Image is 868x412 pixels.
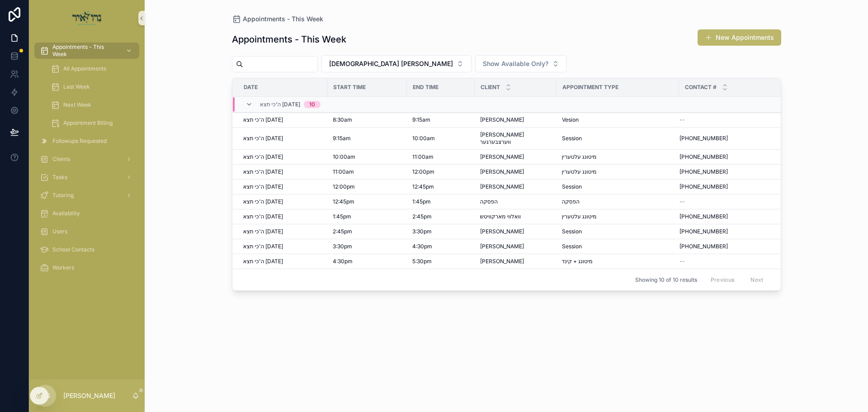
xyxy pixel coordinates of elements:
[679,183,783,190] a: [PHONE_NUMBER]
[412,153,434,161] span: 11:00am
[34,187,139,204] a: Tutoring
[34,223,139,240] a: Users
[562,168,597,175] span: מיטונג עלטערין
[679,228,783,235] a: [PHONE_NUMBER]
[243,228,322,235] a: ה'כי תצא [DATE]
[52,246,94,253] span: School Contacts
[480,243,524,250] span: [PERSON_NAME]
[333,243,352,250] span: 3:30pm
[333,168,401,175] a: 11:00am
[412,258,432,265] span: 5:30pm
[562,213,674,220] a: מיטונג עלטערין
[562,116,579,123] span: Vesion
[412,116,430,123] span: 9:15am
[480,153,551,161] a: [PERSON_NAME]
[562,258,593,265] span: מיטונג + קינד
[562,243,582,250] span: Session
[321,55,472,72] button: Select Button
[481,84,500,91] span: Client
[412,198,469,205] a: 1:45pm
[679,153,728,161] span: [PHONE_NUMBER]
[480,213,551,220] a: וואלווי מארקוויטש
[243,243,322,250] a: ה'כי תצא [DATE]
[412,183,469,190] a: 12:45pm
[475,55,567,72] button: Select Button
[333,258,353,265] span: 4:30pm
[480,198,498,205] span: הפסקה
[483,59,548,68] span: Show Available Only?
[562,84,618,91] span: Appointment Type
[412,228,469,235] a: 3:30pm
[679,116,685,123] span: --
[562,135,582,142] span: Session
[45,97,139,113] a: Next Week
[562,198,580,205] span: הפסקה
[635,276,697,284] span: Showing 10 of 10 results
[34,260,139,276] a: Workers
[480,116,551,123] a: [PERSON_NAME]
[679,168,783,175] a: [PHONE_NUMBER]
[679,168,728,175] span: [PHONE_NUMBER]
[333,228,401,235] a: 2:45pm
[562,243,674,250] a: Session
[480,228,524,235] span: [PERSON_NAME]
[679,135,783,142] a: [PHONE_NUMBER]
[480,131,551,146] a: [PERSON_NAME] ווערצבערגער
[412,168,434,175] span: 12:00pm
[52,156,70,163] span: Clients
[480,258,551,265] a: [PERSON_NAME]
[260,101,301,108] span: ה'כי תצא [DATE]
[562,153,597,161] span: מיטונג עלטערין
[562,153,674,161] a: מיטונג עלטערין
[63,119,113,127] span: Appointment Billing
[679,198,685,205] span: --
[52,210,80,217] span: Availability
[63,83,90,90] span: Last Week
[333,153,355,161] span: 10:00am
[679,153,783,161] a: [PHONE_NUMBER]
[243,135,283,142] span: ה'כי תצא [DATE]
[34,169,139,185] a: Tasks
[232,14,323,24] a: Appointments - This Week
[243,14,323,24] span: Appointments - This Week
[45,115,139,131] a: Appointment Billing
[480,228,551,235] a: [PERSON_NAME]
[333,116,401,123] a: 8:30am
[333,116,352,123] span: 8:30am
[679,135,728,142] span: [PHONE_NUMBER]
[480,198,551,205] a: הפסקה
[333,153,401,161] a: 10:00am
[72,11,102,25] img: App logo
[412,183,434,190] span: 12:45pm
[412,228,432,235] span: 3:30pm
[412,258,469,265] a: 5:30pm
[562,228,674,235] a: Session
[63,65,106,72] span: All Appointments
[412,243,469,250] a: 4:30pm
[333,258,401,265] a: 4:30pm
[679,213,728,220] span: [PHONE_NUMBER]
[45,79,139,95] a: Last Week
[698,29,781,46] a: New Appointments
[562,183,674,190] a: Session
[562,228,582,235] span: Session
[412,243,432,250] span: 4:30pm
[562,213,597,220] span: מיטונג עלטערין
[34,151,139,167] a: Clients
[34,133,139,149] a: Followups Requested
[243,198,322,205] a: ה'כי תצא [DATE]
[52,192,74,199] span: Tutoring
[412,213,469,220] a: 2:45pm
[243,228,283,235] span: ה'כי תצא [DATE]
[243,116,322,123] a: ה'כי תצא [DATE]
[333,228,352,235] span: 2:45pm
[480,183,524,190] span: [PERSON_NAME]
[243,168,322,175] a: ה'כי תצא [DATE]
[333,135,401,142] a: 9:15am
[329,59,453,68] span: [DEMOGRAPHIC_DATA] [PERSON_NAME]
[412,135,469,142] a: 10:00am
[562,135,674,142] a: Session
[679,183,728,190] span: [PHONE_NUMBER]
[243,213,283,220] span: ה'כי תצא [DATE]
